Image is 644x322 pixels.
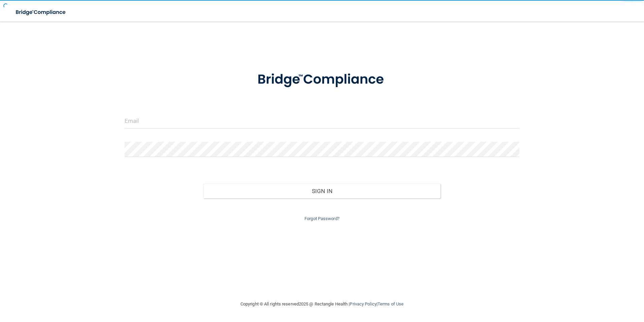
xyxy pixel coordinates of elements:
a: Forgot Password? [304,216,340,221]
input: Email [125,113,520,129]
img: bridge_compliance_login_screen.278c3ca4.svg [244,62,400,97]
a: Terms of Use [378,301,404,306]
a: Privacy Policy [350,301,376,306]
img: bridge_compliance_login_screen.278c3ca4.svg [10,5,72,19]
div: Copyright © All rights reserved 2025 @ Rectangle Health | | [199,293,445,315]
button: Sign In [203,184,441,198]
